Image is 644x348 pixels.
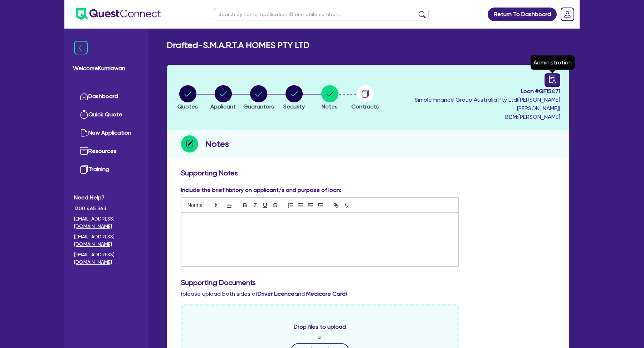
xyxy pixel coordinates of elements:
span: (please upload both sides of and ) [181,290,347,297]
b: Medicare Card [306,290,346,297]
span: 1300 465 363 [74,205,139,212]
span: Notes [322,103,338,110]
a: Resources [74,142,139,160]
img: training [80,165,88,174]
img: quick-quote [80,110,88,119]
span: Guarantors [243,103,274,110]
h2: Notes [205,137,229,150]
button: Security [283,85,305,111]
h3: Supporting Documents [181,278,555,287]
button: Quotes [177,85,198,111]
span: Contracts [351,103,379,110]
button: Guarantors [243,85,274,111]
h3: Supporting Notes [181,169,555,177]
span: BDM: [PERSON_NAME] [385,113,560,121]
button: Notes [321,85,339,111]
a: [EMAIL_ADDRESS][DOMAIN_NAME] [74,215,139,230]
a: Quick Quote [74,106,139,124]
div: Administration [531,55,575,70]
span: Need Help? [74,193,139,202]
a: Dropdown toggle [558,5,577,24]
button: Contracts [351,85,379,111]
a: [EMAIL_ADDRESS][DOMAIN_NAME] [74,251,139,266]
span: Drop files to upload [294,323,346,331]
span: or [318,334,322,340]
input: Search by name, application ID or mobile number... [214,8,429,20]
img: resources [80,147,88,155]
span: Loan # QF15471 [385,87,560,96]
a: Return To Dashboard [488,8,557,21]
a: Dashboard [74,87,139,106]
span: Quotes [177,103,198,110]
span: Welcome Kurniawan [73,64,140,73]
b: Driver Licence [258,290,294,297]
a: New Application [74,124,139,142]
span: Security [283,103,305,110]
span: Applicant [210,103,236,110]
img: icon-menu-close [74,41,88,54]
h2: Drafted - S.M.A.R.T.A HOMES PTY LTD [167,40,309,50]
a: Training [74,160,139,179]
img: step-icon [181,135,198,153]
img: new-application [80,129,88,137]
a: [EMAIL_ADDRESS][DOMAIN_NAME] [74,233,139,248]
span: audit [548,76,556,83]
span: Simple Finance Group Australia Pty Ltd ( [PERSON_NAME] [PERSON_NAME] ) [415,96,560,112]
img: quest-connect-logo-blue [76,8,161,20]
label: Include the brief history on applicant/s and purpose of loan: [181,186,341,194]
button: Applicant [210,85,236,111]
